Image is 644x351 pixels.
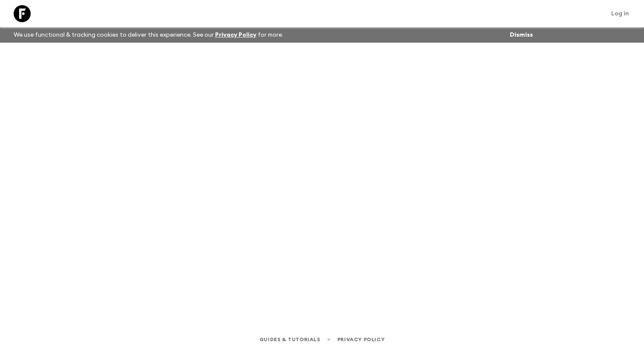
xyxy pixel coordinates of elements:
button: Dismiss [508,29,535,41]
a: Guides & Tutorials [259,335,320,344]
a: Log in [607,8,634,20]
a: Privacy Policy [215,32,256,38]
a: Privacy Policy [337,335,385,344]
p: We use functional & tracking cookies to deliver this experience. See our for more. [10,27,287,43]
